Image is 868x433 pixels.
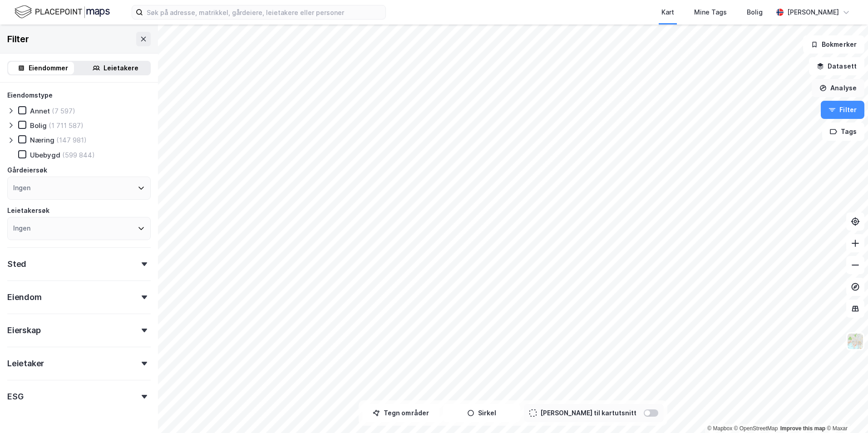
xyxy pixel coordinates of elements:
[803,35,864,54] button: Bokmerker
[30,121,47,130] div: Bolig
[780,425,825,432] a: Improve this map
[56,136,87,144] div: (147 981)
[7,358,44,369] div: Leietaker
[62,151,95,159] div: (599 844)
[734,425,778,432] a: OpenStreetMap
[15,4,110,20] img: logo.f888ab2527a4732fd821a326f86c7f29.svg
[52,107,75,115] div: (7 597)
[7,259,26,270] div: Sted
[847,333,864,350] img: Z
[7,292,42,303] div: Eiendom
[443,404,520,422] button: Sirkel
[7,205,49,216] div: Leietakersøk
[7,165,47,176] div: Gårdeiersøk
[812,79,864,97] button: Analyse
[30,151,60,159] div: Ubebygd
[49,121,84,130] div: (1 711 587)
[7,32,29,46] div: Filter
[707,425,732,432] a: Mapbox
[809,57,864,75] button: Datasett
[7,90,53,101] div: Eiendomstype
[30,136,54,144] div: Næring
[747,7,763,18] div: Bolig
[13,182,30,193] div: Ingen
[823,389,868,433] iframe: Chat Widget
[143,5,385,19] input: Søk på adresse, matrikkel, gårdeiere, leietakere eller personer
[823,389,868,433] div: Kontrollprogram for chat
[13,223,30,234] div: Ingen
[822,123,864,141] button: Tags
[7,325,40,336] div: Eierskap
[821,101,864,119] button: Filter
[29,63,68,74] div: Eiendommer
[661,7,674,18] div: Kart
[104,63,138,74] div: Leietakere
[30,107,50,115] div: Annet
[362,404,439,422] button: Tegn områder
[7,391,23,402] div: ESG
[694,7,727,18] div: Mine Tags
[787,7,839,18] div: [PERSON_NAME]
[540,408,636,418] div: [PERSON_NAME] til kartutsnitt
